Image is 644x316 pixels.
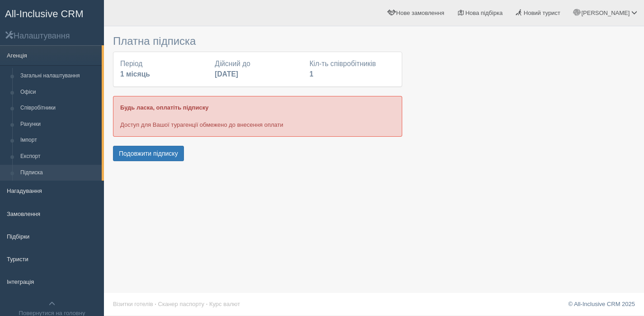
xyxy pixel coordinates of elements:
a: Візитки готелів [113,301,153,307]
a: Співробітники [16,100,102,116]
span: · [206,301,208,307]
span: · [155,301,156,307]
a: Рахунки [16,116,102,133]
b: Будь ласка, оплатіть підписку [120,104,208,111]
span: Нове замовлення [396,10,444,16]
div: Доступ для Вашої турагенції обмежено до внесення оплати [113,96,402,136]
div: Період [116,59,210,80]
a: Імпорт [16,132,102,148]
a: Експорт [16,148,102,165]
span: [PERSON_NAME] [581,10,630,16]
b: 1 [310,70,314,78]
a: Підписка [16,165,102,181]
a: Курс валют [209,301,240,307]
span: All-Inclusive CRM [5,8,84,19]
b: 1 місяць [120,70,150,78]
div: Дійсний до [210,59,305,80]
div: Кіл-ть співробітників [305,59,400,80]
a: Загальні налаштування [16,68,102,84]
span: Нова підбірка [465,10,503,16]
a: Офіси [16,84,102,101]
b: [DATE] [215,70,238,78]
h3: Платна підписка [113,35,402,47]
a: All-Inclusive CRM [0,0,103,25]
button: Подовжити підписку [113,146,184,161]
a: © All-Inclusive CRM 2025 [568,301,635,307]
a: Сканер паспорту [158,301,204,307]
span: Новий турист [524,10,560,16]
